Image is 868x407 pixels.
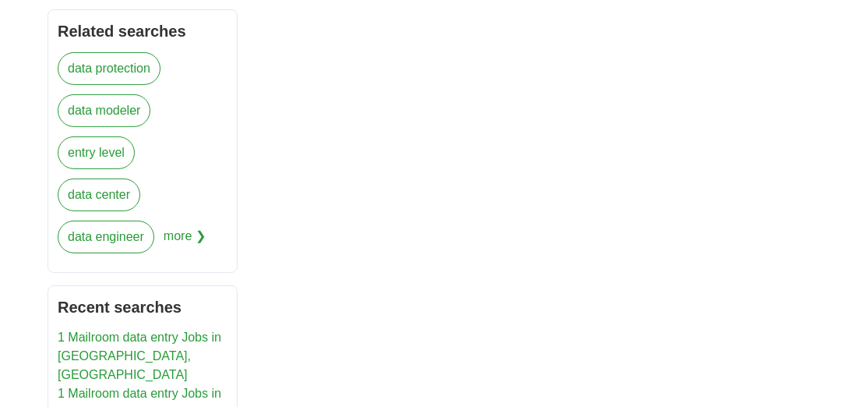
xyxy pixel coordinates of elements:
a: data engineer [58,221,154,253]
h2: Related searches [58,19,228,43]
a: data center [58,179,140,211]
h2: Recent searches [58,296,228,319]
a: entry level [58,136,135,169]
a: data protection [58,52,161,85]
span: more ❯ [164,221,206,263]
a: data modeler [58,94,150,127]
a: 1 Mailroom data entry Jobs in [GEOGRAPHIC_DATA], [GEOGRAPHIC_DATA] [58,331,221,381]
